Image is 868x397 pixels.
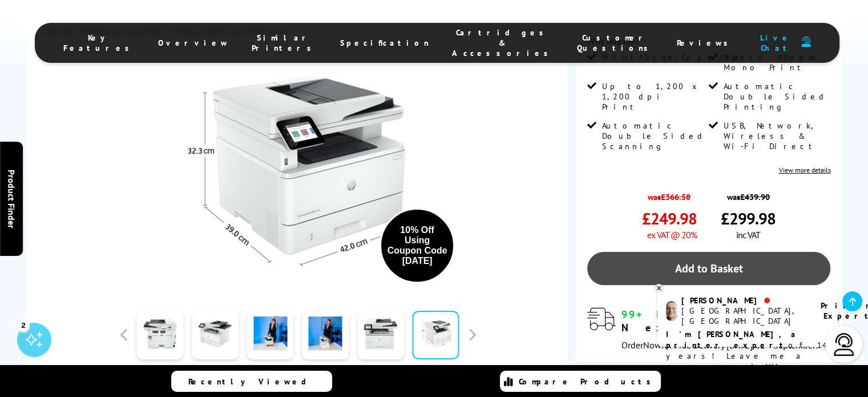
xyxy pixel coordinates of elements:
div: 2 [17,319,30,331]
span: was [721,186,776,202]
img: HP LaserJet Pro MFP 4102fdw Thumbnail [186,59,410,283]
img: user-headset-duotone.svg [801,37,811,47]
p: of 14 years! Leave me a message and I'll respond ASAP [666,329,829,383]
span: Key Features [63,33,135,53]
span: £299.98 [721,208,776,229]
div: for FREE Next Day Delivery [621,308,831,334]
span: Up to 1,200 x 1,200 dpi Print [602,81,706,112]
span: Automatic Double Sided Printing [724,81,828,112]
span: Recently Viewed [188,376,318,387]
div: modal_delivery [587,308,831,350]
strike: £439.90 [740,191,770,202]
span: Reviews [677,38,734,48]
b: I'm [PERSON_NAME], a printer expert [666,329,799,350]
a: Recently Viewed [171,371,332,392]
img: ashley-livechat.png [666,301,677,321]
span: Similar Printers [252,33,317,53]
span: Overview [158,38,229,48]
div: [PERSON_NAME] [681,295,806,306]
span: Now [643,339,661,351]
span: 99+ In Stock [621,308,730,321]
span: Order for Free Delivery [DATE] 02 September! [621,339,818,351]
span: inc VAT [736,229,760,240]
a: Compare Products [500,371,661,392]
span: Automatic Double Sided Scanning [602,121,706,151]
div: 10% Off Using Coupon Code [DATE] [387,225,447,266]
a: View more details [778,166,830,174]
strike: £366.58 [661,191,691,202]
a: Add to Basket [587,252,831,285]
span: USB, Network, Wireless & Wi-Fi Direct [724,121,828,151]
span: £249.98 [642,208,697,229]
span: Compare Products [519,376,657,387]
span: Specification [340,38,429,48]
span: ex VAT @ 20% [647,229,697,240]
img: user-headset-light.svg [833,333,855,356]
span: Product Finder [6,169,17,228]
span: Cartridges & Accessories [452,27,554,58]
span: Live Chat [757,33,796,53]
div: [GEOGRAPHIC_DATA], [GEOGRAPHIC_DATA] [681,306,806,326]
span: Customer Questions [577,33,654,53]
span: was [642,186,697,202]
